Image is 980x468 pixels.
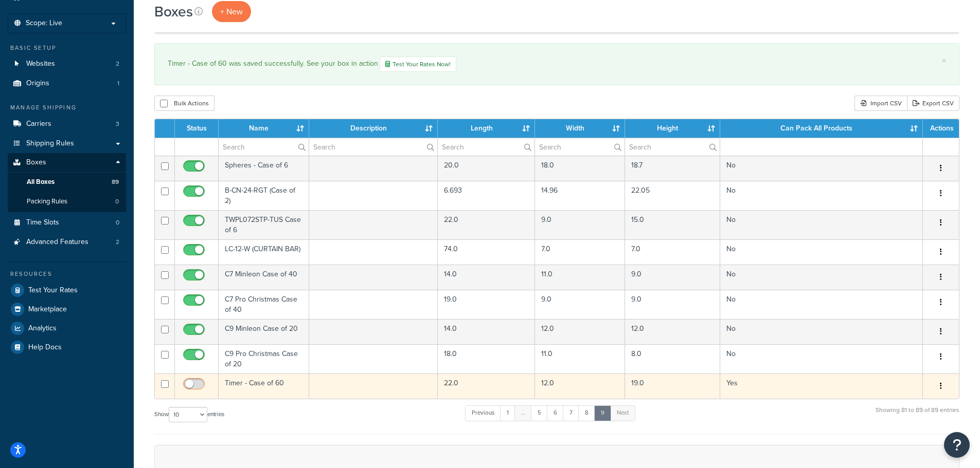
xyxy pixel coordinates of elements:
[116,218,119,227] span: 0
[514,405,532,421] a: …
[175,119,219,138] th: Status
[535,265,625,290] td: 11.0
[8,115,126,134] li: Carriers
[438,290,535,319] td: 19.0
[535,290,625,319] td: 9.0
[535,156,625,181] td: 18.0
[8,192,126,211] a: Packing Rules 0
[720,119,923,138] th: Can Pack All Products : activate to sort column ascending
[28,324,57,333] span: Analytics
[625,373,720,399] td: 19.0
[547,405,564,421] a: 6
[438,265,535,290] td: 14.0
[154,2,193,22] h1: Boxes
[219,156,309,181] td: Spheres - Case of 6
[219,373,309,399] td: Timer - Case of 60
[625,181,720,210] td: 22.05
[610,405,635,421] a: Next
[438,119,535,138] th: Length : activate to sort column ascending
[438,344,535,373] td: 18.0
[854,96,907,111] div: Import CSV
[720,344,923,373] td: No
[168,57,946,72] div: Timer - Case of 60 was saved successfully. See your box in action
[594,405,611,421] a: 9
[720,239,923,265] td: No
[8,319,126,338] a: Analytics
[28,286,78,295] span: Test Your Rates
[27,178,55,186] span: All Boxes
[500,405,515,421] a: 1
[535,119,625,138] th: Width : activate to sort column ascending
[219,265,309,290] td: C7 Minleon Case of 40
[625,239,720,265] td: 7.0
[8,74,126,93] a: Origins 1
[438,319,535,344] td: 14.0
[8,233,126,252] a: Advanced Features 2
[8,134,126,153] a: Shipping Rules
[26,238,88,247] span: Advanced Features
[8,173,126,192] li: All Boxes
[219,210,309,239] td: TWPL072STP-TUS Case of 6
[219,319,309,344] td: C9 Minleon Case of 20
[212,1,251,22] a: + New
[380,57,456,72] a: Test Your Rates Now!
[26,139,74,148] span: Shipping Rules
[27,197,67,206] span: Packing Rules
[219,290,309,319] td: C7 Pro Christmas Case of 40
[219,138,309,156] input: Search
[923,119,959,138] th: Actions
[720,319,923,344] td: No
[438,373,535,399] td: 22.0
[115,197,119,206] span: 0
[117,79,119,88] span: 1
[438,181,535,210] td: 6.693
[438,239,535,265] td: 74.0
[942,57,946,65] a: ×
[8,54,126,73] li: Websites
[535,344,625,373] td: 11.0
[578,405,595,421] a: 8
[720,181,923,210] td: No
[219,119,309,138] th: Name : activate to sort column ascending
[219,344,309,373] td: C9 Pro Christmas Case of 20
[625,119,720,138] th: Height : activate to sort column ascending
[720,290,923,319] td: No
[720,156,923,181] td: No
[8,300,126,319] a: Marketplace
[26,218,59,227] span: Time Slots
[8,173,126,192] a: All Boxes 89
[625,290,720,319] td: 9.0
[116,238,119,247] span: 2
[26,60,55,68] span: Websites
[535,239,625,265] td: 7.0
[563,405,579,421] a: 7
[26,120,51,128] span: Carriers
[219,181,309,210] td: B-CN-24-RGT (Case of 2)
[465,405,501,421] a: Previous
[535,373,625,399] td: 12.0
[8,153,126,212] li: Boxes
[720,210,923,239] td: No
[116,60,119,68] span: 2
[535,138,624,156] input: Search
[535,319,625,344] td: 12.0
[8,338,126,357] a: Help Docs
[116,120,119,128] span: 3
[309,119,438,138] th: Description : activate to sort column ascending
[8,270,126,278] div: Resources
[154,407,224,422] label: Show entries
[26,19,62,28] span: Scope: Live
[8,44,126,52] div: Basic Setup
[625,138,720,156] input: Search
[8,233,126,252] li: Advanced Features
[625,344,720,373] td: 8.0
[625,156,720,181] td: 18.7
[26,158,46,167] span: Boxes
[625,265,720,290] td: 9.0
[535,181,625,210] td: 14.96
[8,103,126,112] div: Manage Shipping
